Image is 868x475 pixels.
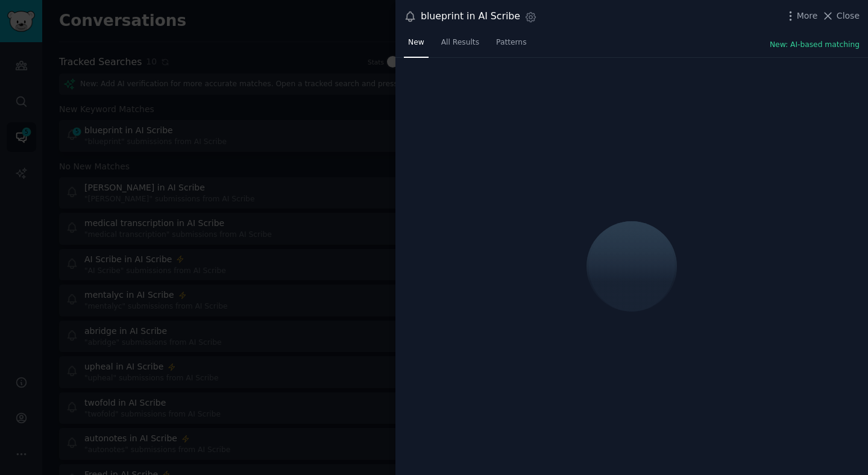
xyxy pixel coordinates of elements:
[492,33,530,58] a: Patterns
[837,10,860,22] span: Close
[437,33,483,58] a: All Results
[404,33,429,58] a: New
[770,40,860,51] button: New: AI-based matching
[421,9,520,24] div: blueprint in AI Scribe
[441,37,479,48] span: All Results
[408,37,424,48] span: New
[822,10,860,22] button: Close
[784,10,818,22] button: More
[496,37,526,48] span: Patterns
[797,10,818,22] span: More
